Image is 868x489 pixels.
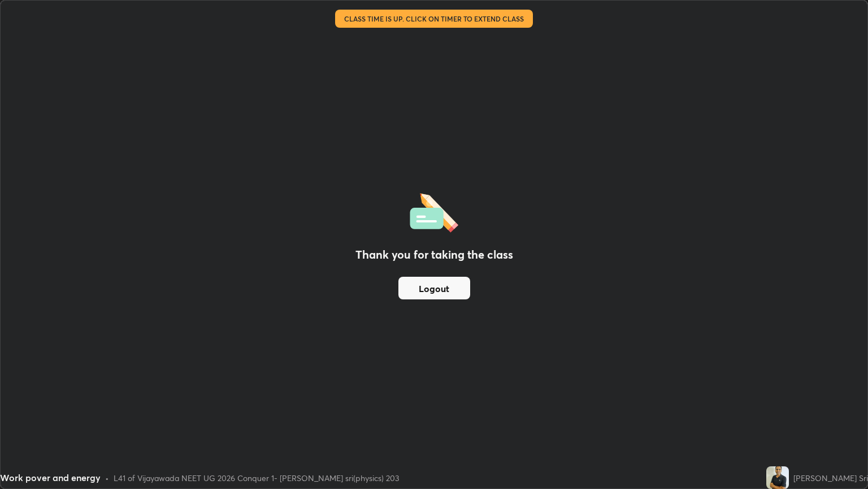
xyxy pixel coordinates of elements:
[793,472,868,484] div: [PERSON_NAME] Sri
[766,466,789,489] img: 8cdf2cbeadb44997afde3c91ced77820.jpg
[105,472,109,484] div: •
[355,246,513,263] h2: Thank you for taking the class
[410,190,458,233] img: offlineFeedback.1438e8b3.svg
[114,472,399,484] div: L41 of Vijayawada NEET UG 2026 Conquer 1- [PERSON_NAME] sri(physics) 203
[398,277,470,299] button: Logout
